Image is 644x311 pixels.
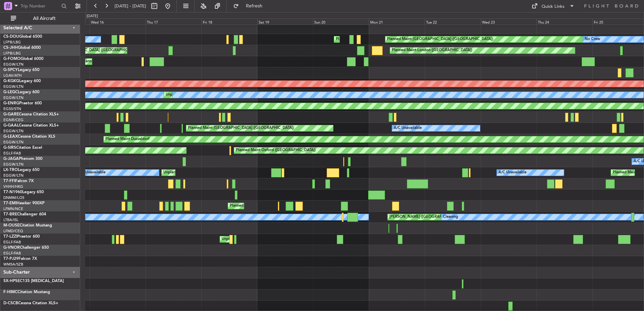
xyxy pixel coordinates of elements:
div: Sat 19 [257,19,313,25]
a: EGGW/LTN [3,162,24,167]
span: G-LEGC [3,90,18,94]
span: G-KGKG [3,79,19,83]
a: EGGW/LTN [3,84,24,89]
span: T7-PJ29 [3,257,19,261]
a: LX-TROLegacy 650 [3,168,39,172]
button: Refresh [230,1,270,11]
span: G-FOMO [3,57,21,61]
a: F-HIMCCitation Mustang [3,290,50,294]
span: F-HIMC [3,290,18,294]
div: A/C Unavailable [77,168,105,178]
a: T7-BREChallenger 604 [3,212,46,216]
a: D-CSCBCessna Citation XLS+ [3,301,58,305]
a: T7-N1960Legacy 650 [3,190,44,194]
div: Mon 21 [369,19,425,25]
span: G-ENRG [3,101,19,105]
a: EGGW/LTN [3,95,24,100]
a: G-SPCYLegacy 650 [3,68,39,72]
span: Refresh [240,4,268,8]
a: G-GARECessna Citation XLS+ [3,112,59,116]
a: LGAV/ATH [3,73,22,78]
div: [PERSON_NAME] ([GEOGRAPHIC_DATA][PERSON_NAME]) [389,212,492,222]
a: G-LEGCLegacy 600 [3,90,39,94]
span: T7-N1960 [3,190,22,194]
div: Wed 16 [90,19,146,25]
a: G-VNORChallenger 650 [3,246,49,250]
span: T7-BRE [3,212,17,216]
a: VHHH/HKG [3,184,23,189]
div: Planned Maint Dusseldorf [105,134,150,144]
a: LFMD/CEQ [3,229,23,234]
div: No Crew [585,34,600,44]
a: CS-DOUGlobal 6500 [3,35,42,39]
a: EGLF/FAB [3,240,21,245]
span: T7-FFI [3,179,15,183]
a: LFMN/NCE [3,206,23,211]
div: A/C Unavailable [498,168,526,178]
a: T7-PJ29Falcon 7X [3,257,37,261]
button: Quick Links [528,1,578,11]
div: Planned Maint [GEOGRAPHIC_DATA] ([GEOGRAPHIC_DATA]) [387,34,493,44]
div: Quick Links [542,3,565,10]
div: Unplanned Maint [GEOGRAPHIC_DATA] ([GEOGRAPHIC_DATA]) [166,90,277,100]
span: D-CSCB [3,301,18,305]
a: EGSS/STN [3,106,21,111]
div: Unplanned Maint [GEOGRAPHIC_DATA] ([GEOGRAPHIC_DATA]) [222,234,332,244]
span: G-SPCY [3,68,18,72]
div: Cleaning [443,212,458,222]
div: Planned Maint Chester [230,201,268,211]
a: T7-EMIHawker 900XP [3,201,44,205]
div: Planned Maint [GEOGRAPHIC_DATA] ([GEOGRAPHIC_DATA]) [336,34,442,44]
div: Thu 24 [537,19,592,25]
div: Planned Maint London ([GEOGRAPHIC_DATA]) [392,45,472,56]
a: G-SIRSCitation Excel [3,146,42,150]
a: EGGW/LTN [3,140,24,145]
div: Sun 20 [313,19,369,25]
a: EGGW/LTN [3,129,24,134]
a: G-FOMOGlobal 6000 [3,57,43,61]
a: G-KGKGLegacy 600 [3,79,41,83]
a: EGLF/FAB [3,151,21,156]
span: G-GARE [3,112,19,116]
span: M-OUSE [3,223,20,228]
span: G-LEAX [3,135,18,139]
div: Tue 22 [425,19,481,25]
a: T7-LZZIPraetor 600 [3,235,40,239]
a: EGGW/LTN [3,62,24,67]
div: Fri 18 [201,19,257,25]
div: A/C Unavailable [394,123,422,133]
a: DNMM/LOS [3,195,24,200]
a: CS-JHHGlobal 6000 [3,46,41,50]
div: Unplanned Maint Dusseldorf [163,168,212,178]
span: SX-HPS [3,279,18,283]
span: All Aircraft [18,16,71,21]
a: G-JAGAPhenom 300 [3,157,42,161]
a: SX-HPSEC135 [MEDICAL_DATA] [3,279,64,283]
div: Thu 17 [146,19,201,25]
span: G-VNOR [3,246,20,250]
span: LX-TRO [3,168,18,172]
span: G-GAAL [3,124,19,128]
a: G-LEAXCessna Citation XLS [3,135,55,139]
span: [DATE] - [DATE] [115,3,146,9]
a: WMSA/SZB [3,262,23,267]
span: T7-EMI [3,201,17,205]
a: G-GAALCessna Citation XLS+ [3,124,59,128]
div: [DATE] [87,13,98,19]
a: EGGW/LTN [3,173,24,178]
button: All Aircraft [7,13,73,24]
a: LFPB/LBG [3,40,21,45]
span: CS-JHH [3,46,18,50]
div: Unplanned Maint [GEOGRAPHIC_DATA] ([GEOGRAPHIC_DATA]) [31,45,141,56]
a: G-ENRGPraetor 600 [3,101,42,105]
span: G-JAGA [3,157,19,161]
a: LFPB/LBG [3,51,21,56]
a: T7-FFIFalcon 7X [3,179,34,183]
div: Planned Maint [GEOGRAPHIC_DATA] ([GEOGRAPHIC_DATA]) [188,123,294,133]
a: EGNR/CEG [3,117,24,123]
a: LTBA/ISL [3,217,19,222]
span: CS-DOU [3,35,19,39]
a: M-OUSECitation Mustang [3,223,52,228]
span: T7-LZZI [3,235,17,239]
span: G-SIRS [3,146,16,150]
